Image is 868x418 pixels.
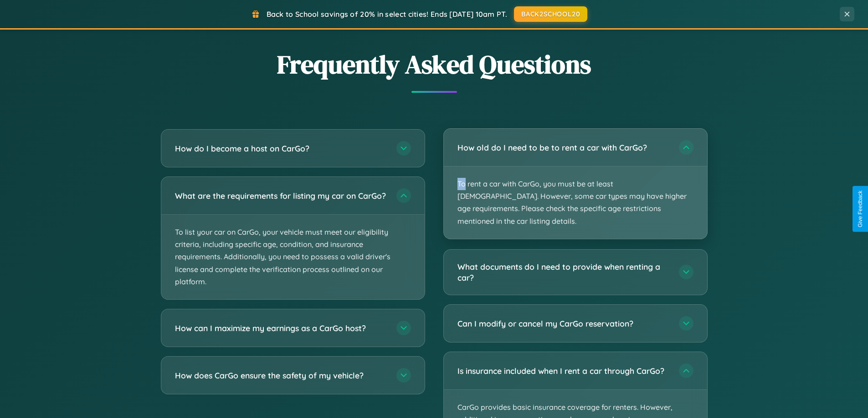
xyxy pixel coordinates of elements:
h3: How can I maximize my earnings as a CarGo host? [175,322,387,334]
button: BACK2SCHOOL20 [514,6,587,22]
span: Back to School savings of 20% in select cities! Ends [DATE] 10am PT. [267,10,507,19]
p: To list your car on CarGo, your vehicle must meet our eligibility criteria, including specific ag... [161,215,425,299]
h3: How do I become a host on CarGo? [175,143,387,154]
h3: How old do I need to be to rent a car with CarGo? [457,142,670,153]
p: To rent a car with CarGo, you must be at least [DEMOGRAPHIC_DATA]. However, some car types may ha... [444,166,707,239]
h3: How does CarGo ensure the safety of my vehicle? [175,370,387,381]
div: Give Feedback [857,191,863,227]
h3: Can I modify or cancel my CarGo reservation? [457,318,670,329]
h3: What are the requirements for listing my car on CarGo? [175,190,387,201]
h2: Frequently Asked Questions [161,47,708,82]
h3: Is insurance included when I rent a car through CarGo? [457,365,670,377]
h3: What documents do I need to provide when renting a car? [457,261,670,283]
